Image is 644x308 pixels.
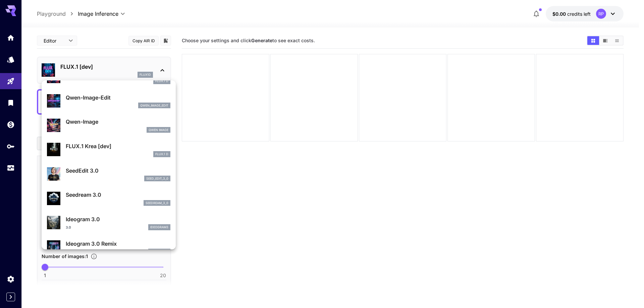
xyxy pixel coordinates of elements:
[66,215,170,223] p: Ideogram 3.0
[146,201,168,205] p: seedream_3_0
[66,225,71,230] p: 3.0
[66,240,170,248] p: Ideogram 3.0 Remix
[66,142,170,150] p: FLUX.1 Krea [dev]
[155,79,168,83] p: FLUX.1 D
[140,103,168,108] p: qwen_image_edit
[47,212,170,233] div: Ideogram 3.03.0ideogram3
[146,176,168,181] p: seed_edit_3_0
[66,94,170,102] p: Qwen-Image-Edit
[66,118,170,126] p: Qwen-Image
[149,128,168,132] p: Qwen Image
[47,237,170,257] div: Ideogram 3.0 Remix3.0
[47,139,170,160] div: FLUX.1 Krea [dev]FLUX.1 D
[47,188,170,208] div: Seedream 3.0seedream_3_0
[66,191,170,199] p: Seedream 3.0
[47,91,170,111] div: Qwen-Image-Editqwen_image_edit
[47,115,170,135] div: Qwen-ImageQwen Image
[150,225,168,230] p: ideogram3
[155,152,168,157] p: FLUX.1 D
[66,249,71,254] p: 3.0
[66,167,170,175] p: SeedEdit 3.0
[47,164,170,184] div: SeedEdit 3.0seed_edit_3_0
